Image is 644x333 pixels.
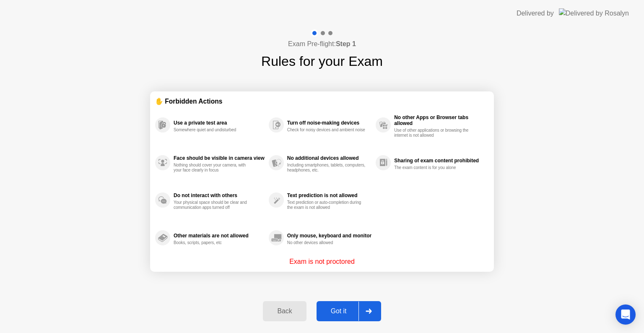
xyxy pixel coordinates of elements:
div: Open Intercom Messenger [615,304,636,325]
p: Exam is not proctored [289,257,355,267]
div: ✋ Forbidden Actions [155,96,489,106]
div: No other Apps or Browser tabs allowed [394,114,485,126]
div: Do not interact with others [174,193,265,198]
div: Check for noisy devices and ambient noise [287,127,366,133]
div: Including smartphones, tablets, computers, headphones, etc. [287,163,366,173]
div: Back [265,307,304,315]
div: Somewhere quiet and undisturbed [174,127,253,133]
div: Got it [319,307,358,315]
div: No additional devices allowed [287,155,371,161]
div: Books, scripts, papers, etc [174,240,253,245]
h1: Rules for your Exam [261,51,383,71]
div: Sharing of exam content prohibited [394,158,485,164]
div: Delivered by [517,8,554,18]
img: Delivered by Rosalyn [559,8,629,18]
div: Face should be visible in camera view [174,155,265,161]
div: Text prediction is not allowed [287,193,371,198]
button: Got it [317,301,381,321]
b: Step 1 [336,40,356,47]
div: Text prediction or auto-completion during the exam is not allowed [287,200,366,210]
h4: Exam Pre-flight: [288,39,356,49]
div: Turn off noise-making devices [287,120,371,126]
div: Only mouse, keyboard and monitor [287,233,371,239]
div: Nothing should cover your camera, with your face clearly in focus [174,163,253,173]
div: Your physical space should be clear and communication apps turned off [174,200,253,210]
div: Use a private test area [174,120,265,126]
div: Other materials are not allowed [174,233,265,239]
div: The exam content is for you alone [394,165,473,170]
div: Use of other applications or browsing the internet is not allowed [394,128,473,138]
div: No other devices allowed [287,240,366,245]
button: Back [263,301,306,321]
